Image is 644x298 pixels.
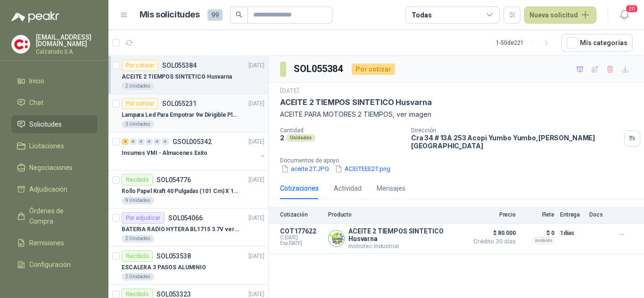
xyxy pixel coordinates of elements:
a: Negociaciones [11,159,97,177]
a: Órdenes de Compra [11,202,97,230]
a: Licitaciones [11,137,97,155]
p: Entrega [560,211,584,218]
a: Remisiones [11,234,97,252]
p: Docs [589,211,608,218]
a: Inicio [11,72,97,90]
p: SOL053323 [157,291,191,298]
p: SOL055231 [162,100,197,107]
p: [DATE] [248,99,264,108]
div: 3 Unidades [122,121,154,128]
p: Rollo Papel Kraft 40 Pulgadas (101 Cm) X 150 Mts 60 Gr [122,187,239,196]
a: Por cotizarSOL055231[DATE] Lampara Led Para Empotrar 9w Dirigible Plafon 11cm3 Unidades [108,94,268,132]
a: Chat [11,94,97,112]
p: [DATE] [248,137,264,146]
span: Configuración [29,259,71,270]
span: Órdenes de Compra [29,206,88,226]
p: [DATE] [248,252,264,261]
p: GSOL005342 [173,138,212,145]
p: Producto [328,211,463,218]
h1: Mis solicitudes [140,8,200,22]
span: Remisiones [29,238,64,248]
div: 2 Unidades [122,273,154,281]
p: 2 [280,134,284,142]
p: SOL054776 [157,177,191,183]
h3: SOL055384 [294,62,344,76]
img: Logo peakr [11,11,59,23]
p: $ 0 [521,227,554,239]
div: Actividad [334,183,362,193]
div: Cotizaciones [280,183,319,193]
img: Company Logo [12,35,30,53]
div: Recibido [122,250,153,262]
a: Por adjudicarSOL054066[DATE] BATERIA RADIO HYTERA BL1715 3.7V ver imagen2 Unidades [108,209,268,247]
div: 1 - 50 de 221 [496,35,554,50]
p: ACEITE PARA MOTORES 2 TIEMPOS, ver imagen [280,109,633,120]
p: Instrutec Industrial [348,242,463,250]
div: 2 Unidades [122,235,154,242]
p: Cantidad [280,127,404,134]
button: aceite 2T.JPG [280,164,330,174]
button: Nueva solicitud [524,7,596,24]
div: Por adjudicar [122,212,165,224]
p: Insumos VMI - Almacenes Exito [122,149,207,158]
div: 9 Unidades [122,197,154,204]
span: 99 [207,9,223,21]
div: Recibido [122,174,153,185]
p: [DATE] [280,87,299,96]
p: ACEITE 2 TIEMPOS SINTETICO Husvarna [280,97,432,107]
div: 2 Unidades [122,82,154,90]
button: ACEITEEE2T.png [334,164,391,174]
div: 0 [162,138,169,145]
p: [DATE] [248,214,264,223]
span: Licitaciones [29,141,64,151]
span: Negociaciones [29,162,73,173]
p: ACEITE 2 TIEMPOS SINTETICO Husvarna [122,72,232,81]
a: Adjudicación [11,180,97,198]
button: Mís categorías [561,34,633,52]
div: Mensajes [377,183,405,193]
a: Configuración [11,256,97,274]
a: RecibidoSOL053538[DATE] ESCALERA 3 PASOS ALUMINIO2 Unidades [108,247,268,285]
div: Todas [412,10,431,20]
p: Cra 34 # 13A 253 Acopi Yumbo Yumbo , [PERSON_NAME][GEOGRAPHIC_DATA] [411,134,620,150]
span: Exp: [DATE] [280,241,322,246]
p: SOL054066 [168,215,203,221]
div: Incluido [532,237,554,244]
span: Inicio [29,76,44,86]
p: Flete [521,211,554,218]
img: Company Logo [329,231,344,246]
p: SOL053538 [157,253,191,259]
button: 20 [616,7,633,24]
div: 0 [146,138,153,145]
p: Dirección [411,127,620,134]
span: Chat [29,97,43,108]
p: Calzatodo S.A. [36,49,97,55]
div: Por cotizar [352,64,395,75]
p: Documentos de apoyo [280,157,640,164]
div: Por cotizar [122,98,158,109]
p: SOL055384 [162,62,197,69]
p: Precio [469,211,516,218]
p: ACEITE 2 TIEMPOS SINTETICO Husvarna [348,227,463,242]
a: Por cotizarSOL055384[DATE] ACEITE 2 TIEMPOS SINTETICO Husvarna2 Unidades [108,56,268,94]
p: [DATE] [248,176,264,185]
span: 20 [625,4,638,13]
div: 0 [130,138,137,145]
a: RecibidoSOL054776[DATE] Rollo Papel Kraft 40 Pulgadas (101 Cm) X 150 Mts 60 Gr9 Unidades [108,170,268,209]
p: [DATE] [248,61,264,70]
span: C: [DATE] [280,235,322,241]
p: ESCALERA 3 PASOS ALUMINIO [122,263,206,272]
span: $ 80.000 [469,227,516,239]
p: BATERIA RADIO HYTERA BL1715 3.7V ver imagen [122,225,239,234]
span: search [236,11,242,18]
div: 0 [138,138,145,145]
div: 0 [154,138,161,145]
span: Adjudicación [29,184,67,194]
a: 4 0 0 0 0 0 GSOL005342[DATE] Insumos VMI - Almacenes Exito [122,136,266,166]
p: Lampara Led Para Empotrar 9w Dirigible Plafon 11cm [122,111,239,120]
div: 4 [122,138,129,145]
p: 1 días [560,227,584,239]
p: Cotización [280,211,322,218]
span: Crédito 30 días [469,239,516,244]
span: Solicitudes [29,119,62,129]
